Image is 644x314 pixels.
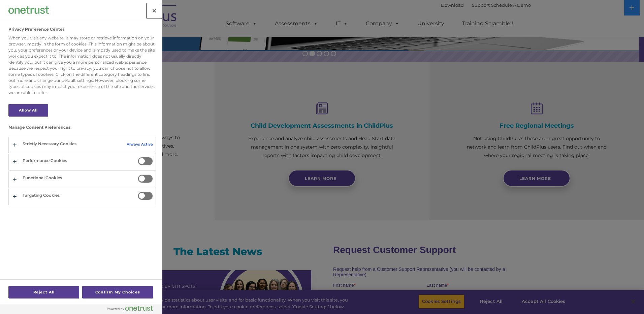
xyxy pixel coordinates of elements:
[8,27,64,32] h2: Privacy Preference Center
[8,104,48,117] button: Allow All
[8,35,156,96] div: When you visit any website, it may store or retrieve information on your browser, mostly in the f...
[94,44,114,50] span: Last name
[8,286,79,299] button: Reject All
[8,125,156,133] h3: Manage Consent Preferences
[8,3,49,17] div: Company Logo
[147,3,162,18] button: Close
[107,306,158,314] a: Powered by OneTrust Opens in a new Tab
[94,72,122,77] span: Phone number
[107,306,153,311] img: Powered by OneTrust Opens in a new Tab
[8,6,49,13] img: Company Logo
[82,286,153,299] button: Confirm My Choices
